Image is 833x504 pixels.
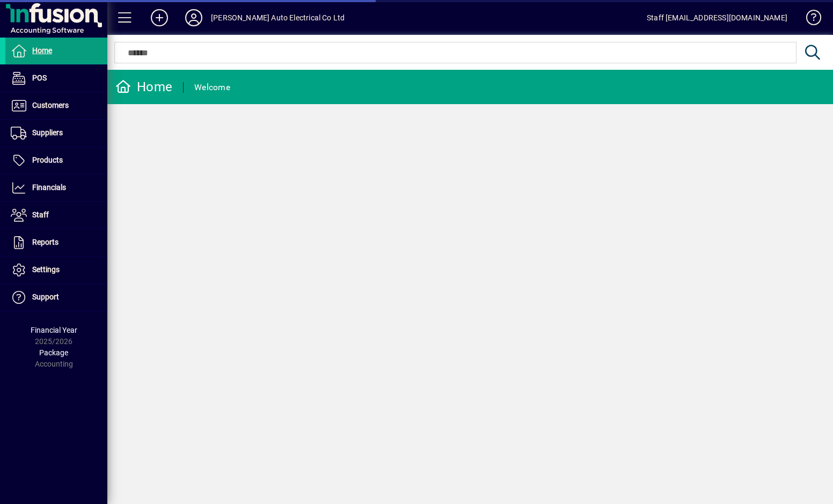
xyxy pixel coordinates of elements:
a: Staff [5,202,107,229]
a: Reports [5,229,107,256]
a: Knowledge Base [798,2,820,37]
a: POS [5,65,107,92]
span: Customers [32,101,69,109]
div: [PERSON_NAME] Auto Electrical Co Ltd [211,9,345,26]
span: Home [32,46,52,55]
div: Staff [EMAIL_ADDRESS][DOMAIN_NAME] [647,9,787,26]
button: Profile [177,8,211,27]
div: Home [115,78,172,96]
span: POS [32,74,47,82]
span: Financial Year [31,326,77,334]
span: Staff [32,210,49,219]
span: Support [32,293,59,301]
a: Settings [5,257,107,283]
a: Suppliers [5,120,107,147]
span: Package [39,348,68,357]
span: Financials [32,183,66,192]
span: Reports [32,238,59,246]
a: Support [5,284,107,311]
a: Customers [5,92,107,119]
a: Products [5,147,107,174]
span: Settings [32,265,60,274]
a: Financials [5,174,107,201]
span: Products [32,156,63,164]
span: Suppliers [32,128,63,137]
div: Welcome [194,79,230,96]
button: Add [142,8,177,27]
